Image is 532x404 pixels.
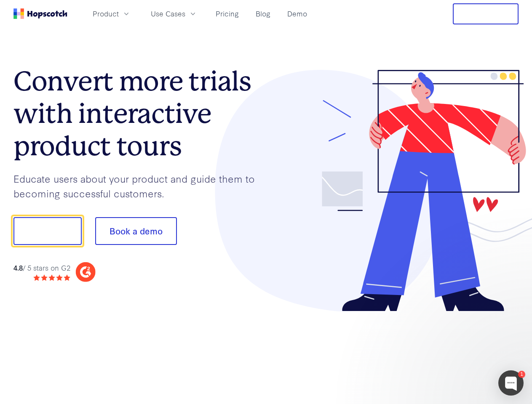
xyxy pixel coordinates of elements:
a: Pricing [212,7,242,21]
button: Product [88,7,136,21]
span: Use Cases [151,8,185,19]
a: Home [13,8,67,19]
button: Show me! [13,217,82,245]
div: 1 [518,371,525,378]
strong: 4.8 [13,263,23,272]
h1: Convert more trials with interactive product tours [13,65,266,162]
button: Use Cases [146,7,202,21]
a: Blog [252,7,274,21]
button: Free Trial [453,3,519,24]
p: Educate users about your product and guide them to becoming successful customers. [13,171,266,200]
div: / 5 stars on G2 [13,263,70,273]
a: Demo [284,7,310,21]
span: Product [93,8,119,19]
button: Book a demo [95,217,177,245]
